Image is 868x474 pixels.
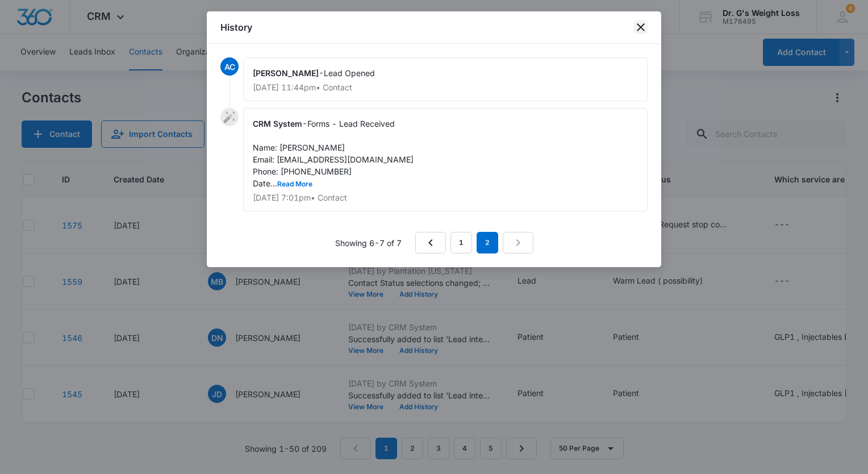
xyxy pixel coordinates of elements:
[415,232,533,253] nav: Pagination
[220,57,239,76] span: AC
[253,119,302,128] span: CRM System
[253,84,638,92] p: [DATE] 11:44pm • Contact
[634,20,648,34] button: close
[277,181,312,188] button: Read More
[253,119,414,188] span: Forms - Lead Received Name: [PERSON_NAME] Email: [EMAIL_ADDRESS][DOMAIN_NAME] Phone: [PHONE_NUMBE...
[324,68,375,78] span: Lead Opened
[253,68,319,78] span: [PERSON_NAME]
[253,194,638,202] p: [DATE] 7:01pm • Contact
[243,108,648,211] div: -
[243,57,648,101] div: -
[450,232,472,253] a: Page 1
[415,232,446,253] a: Previous Page
[477,232,498,253] em: 2
[335,237,402,249] p: Showing 6-7 of 7
[220,20,252,34] h1: History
